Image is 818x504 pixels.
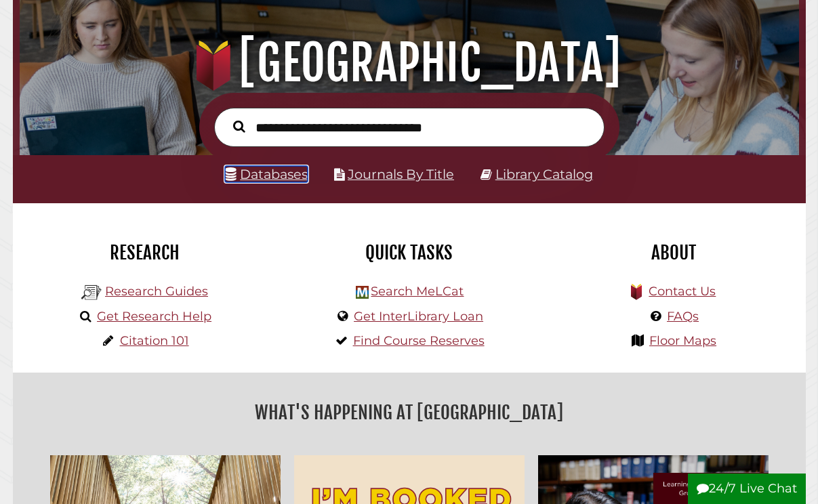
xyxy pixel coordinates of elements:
i: Search [233,120,245,133]
a: Search MeLCat [371,284,464,299]
h1: [GEOGRAPHIC_DATA] [32,33,787,93]
h2: What's Happening at [GEOGRAPHIC_DATA] [23,397,796,428]
a: Citation 101 [120,333,189,348]
a: Research Guides [105,284,208,299]
h2: Quick Tasks [287,241,531,264]
h2: Research [23,241,267,264]
a: Databases [225,166,308,182]
a: Contact Us [649,284,716,299]
a: Get InterLibrary Loan [354,309,483,324]
a: Floor Maps [649,333,716,348]
a: FAQs [667,309,699,324]
h2: About [552,241,796,264]
button: Search [226,117,252,136]
a: Journals By Title [348,166,454,182]
img: Hekman Library Logo [81,282,102,303]
a: Library Catalog [495,166,593,182]
a: Get Research Help [97,309,211,324]
a: Find Course Reserves [353,333,485,348]
img: Hekman Library Logo [356,286,369,299]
